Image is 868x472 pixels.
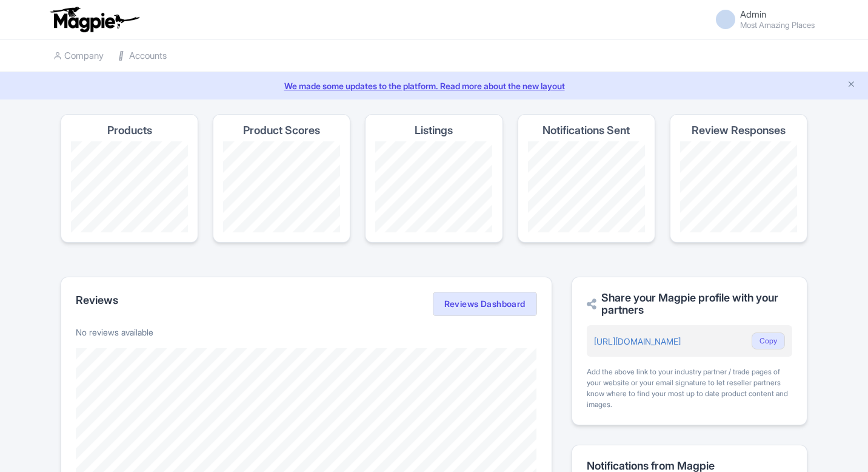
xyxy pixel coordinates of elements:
[587,460,792,472] h2: Notifications from Magpie
[594,336,681,346] a: [URL][DOMAIN_NAME]
[243,124,320,137] h4: Product Scores
[76,326,537,339] p: No reviews available
[76,294,118,306] h2: Reviews
[752,332,785,349] button: Copy
[709,10,815,29] a: Admin Most Amazing Places
[740,8,766,20] span: Admin
[587,366,792,410] div: Add the above link to your industry partner / trade pages of your website or your email signature...
[587,292,792,316] h2: Share your Magpie profile with your partners
[118,39,167,73] a: Accounts
[107,124,152,137] h4: Products
[415,124,453,137] h4: Listings
[433,292,537,316] a: Reviews Dashboard
[542,124,630,137] h4: Notifications Sent
[47,6,141,33] img: logo-ab69f6fb50320c5b225c76a69d11143b.png
[53,39,104,73] a: Company
[740,21,815,29] small: Most Amazing Places
[692,124,786,137] h4: Review Responses
[847,78,856,92] button: Close announcement
[7,79,861,92] a: We made some updates to the platform. Read more about the new layout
